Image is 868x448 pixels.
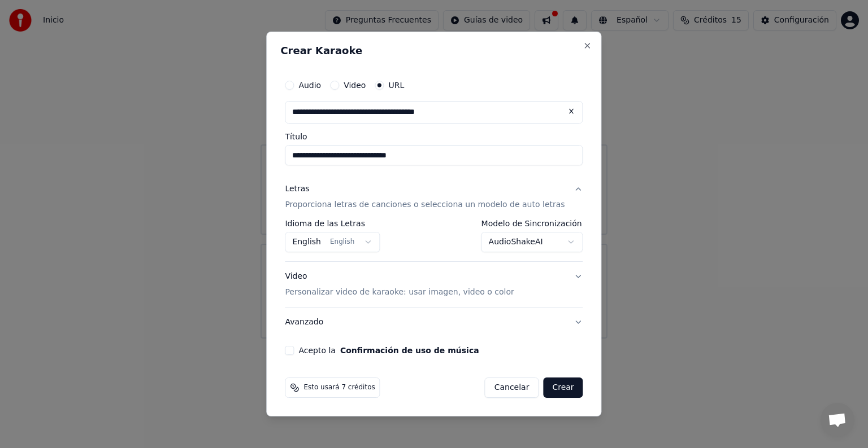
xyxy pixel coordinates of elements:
[285,219,380,227] label: Idioma de las Letras
[285,262,583,307] button: VideoPersonalizar video de karaoke: usar imagen, video o color
[285,133,583,140] label: Título
[285,287,514,298] p: Personalizar video de karaoke: usar imagen, video o color
[285,308,583,337] button: Avanzado
[481,219,583,227] label: Modelo de Sincronización
[303,383,375,392] span: Esto usará 7 créditos
[280,46,587,56] h2: Crear Karaoke
[285,271,514,298] div: Video
[285,183,309,195] div: Letras
[344,81,366,89] label: Video
[543,377,583,398] button: Crear
[285,199,565,210] p: Proporciona letras de canciones o selecciona un modelo de auto letras
[340,346,479,354] button: Acepto la
[485,377,539,398] button: Cancelar
[298,346,479,354] label: Acepto la
[388,81,404,89] label: URL
[285,219,583,261] div: LetrasProporciona letras de canciones o selecciona un modelo de auto letras
[298,81,321,89] label: Audio
[285,174,583,219] button: LetrasProporciona letras de canciones o selecciona un modelo de auto letras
